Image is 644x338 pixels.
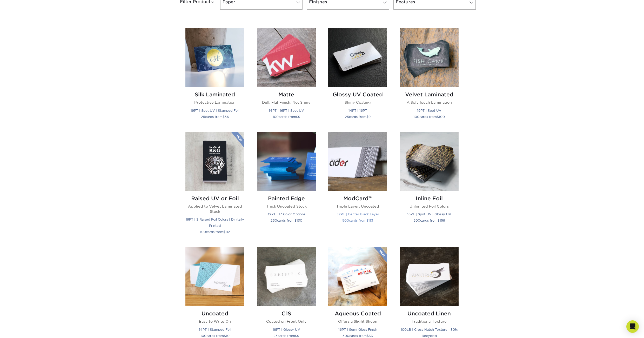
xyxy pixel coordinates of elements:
span: $ [224,334,226,338]
small: 100LB | Cross-Hatch Texture | 30% Recycled [401,328,458,338]
h2: Glossy UV Coated [328,91,387,98]
h2: Painted Edge [257,195,316,202]
span: 25 [345,115,349,119]
img: Aqueous Coated Business Cards [328,247,387,306]
span: 9 [298,115,300,119]
p: Triple Layer, Uncoated [328,204,387,209]
a: Inline Foil Business Cards Inline Foil Unlimited Foil Colors 16PT | Spot UV | Glossy UV 500cards ... [400,132,459,241]
small: cards from [201,115,229,119]
p: Easy to Write On [185,319,244,324]
small: cards from [343,334,373,338]
span: $ [367,334,369,338]
span: 9 [368,115,371,119]
small: cards from [413,115,445,119]
img: Silk Laminated Business Cards [185,28,244,87]
small: 14PT | 16PT [348,109,367,112]
small: cards from [345,115,371,119]
span: 100 [273,115,279,119]
small: 19PT | Spot UV [417,109,441,112]
img: C1S Business Cards [257,247,316,306]
span: $ [438,218,440,222]
span: $ [223,115,225,119]
a: Velvet Laminated Business Cards Velvet Laminated A Soft Touch Lamination 19PT | Spot UV 100cards ... [400,28,459,126]
h2: Velvet Laminated [400,91,459,98]
div: Open Intercom Messenger [626,320,639,333]
h2: Raised UV or Foil [185,195,244,202]
span: 112 [225,230,230,234]
span: 500 [342,218,349,222]
p: Unlimited Foil Colors [400,204,459,209]
img: New Product [374,247,387,263]
small: 14PT | Stamped Foil [199,328,231,332]
img: Velvet Laminated Business Cards [400,28,459,87]
span: 100 [413,115,419,119]
span: 10 [226,334,230,338]
img: Painted Edge Business Cards [257,132,316,191]
span: 25 [201,115,205,119]
small: cards from [200,230,230,234]
span: 100 [200,230,206,234]
a: Glossy UV Coated Business Cards Glossy UV Coated Shiny Coating 14PT | 16PT 25cards from$9 [328,28,387,126]
span: 100 [439,115,445,119]
h2: Uncoated Linen [400,310,459,317]
a: Raised UV or Foil Business Cards Raised UV or Foil Applied to Velvet Laminated Stock 19PT | 3 Rai... [185,132,244,241]
img: Uncoated Linen Business Cards [400,247,459,306]
span: 500 [343,334,349,338]
span: $ [223,230,225,234]
small: 19PT | 3 Raised Foil Colors | Digitally Printed [186,217,244,228]
small: cards from [200,334,230,338]
small: 16PT | Semi-Gloss Finish [338,328,377,332]
small: cards from [342,218,373,222]
small: 32PT | 17 Color Options [267,212,305,216]
span: $ [296,115,298,119]
img: New Product [231,132,244,148]
span: $ [437,115,439,119]
small: cards from [271,218,302,222]
h2: Inline Foil [400,195,459,202]
span: 33 [369,334,373,338]
small: 14PT | 16PT | Spot UV [269,109,304,112]
small: 32PT | Center Black Layer [337,212,379,216]
small: 19PT | Spot UV | Stamped Foil [191,109,239,112]
h2: ModCard™ [328,195,387,202]
small: 16PT | Spot UV | Glossy UV [407,212,451,216]
small: cards from [413,218,445,222]
h2: Aqueous Coated [328,310,387,317]
p: Offers a Slight Sheen [328,319,387,324]
span: $ [366,115,368,119]
small: cards from [273,334,299,338]
small: cards from [273,115,300,119]
a: ModCard™ Business Cards ModCard™ Triple Layer, Uncoated 32PT | Center Black Layer 500cards from$113 [328,132,387,241]
span: 500 [413,218,420,222]
p: Applied to Velvet Laminated Stock [185,204,244,214]
span: 9 [297,334,299,338]
img: Glossy UV Coated Business Cards [328,28,387,87]
h2: Uncoated [185,310,244,317]
a: Matte Business Cards Matte Dull, Flat Finish, Not Shiny 14PT | 16PT | Spot UV 100cards from$9 [257,28,316,126]
p: A Soft Touch Lamination [400,100,459,105]
img: Matte Business Cards [257,28,316,87]
p: Traditional Texture [400,319,459,324]
span: 25 [273,334,278,338]
span: 130 [297,218,302,222]
p: Shiny Coating [328,100,387,105]
h2: Silk Laminated [185,91,244,98]
span: $ [295,334,297,338]
img: ModCard™ Business Cards [328,132,387,191]
a: Painted Edge Business Cards Painted Edge Thick Uncoated Stock 32PT | 17 Color Options 250cards fr... [257,132,316,241]
h2: C1S [257,310,316,317]
a: Silk Laminated Business Cards Silk Laminated Protective Lamination 19PT | Spot UV | Stamped Foil ... [185,28,244,126]
p: Thick Uncoated Stock [257,204,316,209]
span: 250 [271,218,277,222]
span: 159 [440,218,445,222]
span: $ [366,218,368,222]
img: Uncoated Business Cards [185,247,244,306]
img: Inline Foil Business Cards [400,132,459,191]
span: $ [294,218,297,222]
h2: Matte [257,91,316,98]
small: 18PT | Glossy UV [273,328,300,332]
span: 56 [225,115,229,119]
span: 100 [200,334,206,338]
p: Coated on Front Only [257,319,316,324]
p: Protective Lamination [185,100,244,105]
